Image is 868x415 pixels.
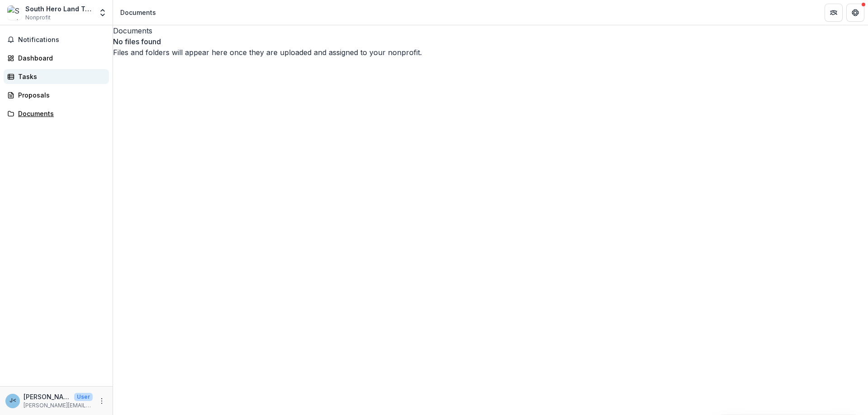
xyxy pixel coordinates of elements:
span: Nonprofit [25,14,51,22]
div: Documents [120,8,156,17]
h3: Documents [113,25,868,36]
a: Dashboard [4,51,109,65]
div: Documents [18,109,102,118]
a: Tasks [4,69,109,84]
nav: breadcrumb [117,6,160,19]
div: South Hero Land Trust [25,4,93,14]
button: Notifications [4,33,109,47]
a: Documents [4,106,109,121]
p: [PERSON_NAME][EMAIL_ADDRESS][DOMAIN_NAME] [24,401,93,410]
p: [PERSON_NAME] <[PERSON_NAME][EMAIL_ADDRESS][DOMAIN_NAME]> [24,392,71,401]
div: Jenna O'Donnell <jenna@shlt.org> [9,398,16,404]
p: Files and folders will appear here once they are uploaded and assigned to your nonprofit. [113,47,868,58]
button: Partners [825,4,843,22]
div: Tasks [18,72,102,81]
img: South Hero Land Trust [7,5,22,20]
a: Proposals [4,88,109,103]
p: User [74,393,93,401]
button: Open entity switcher [96,4,109,22]
div: Proposals [18,90,102,100]
button: More [96,396,107,406]
span: Notifications [18,36,105,44]
div: Dashboard [18,53,102,63]
button: Get Help [846,4,864,22]
p: No files found [113,36,868,47]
